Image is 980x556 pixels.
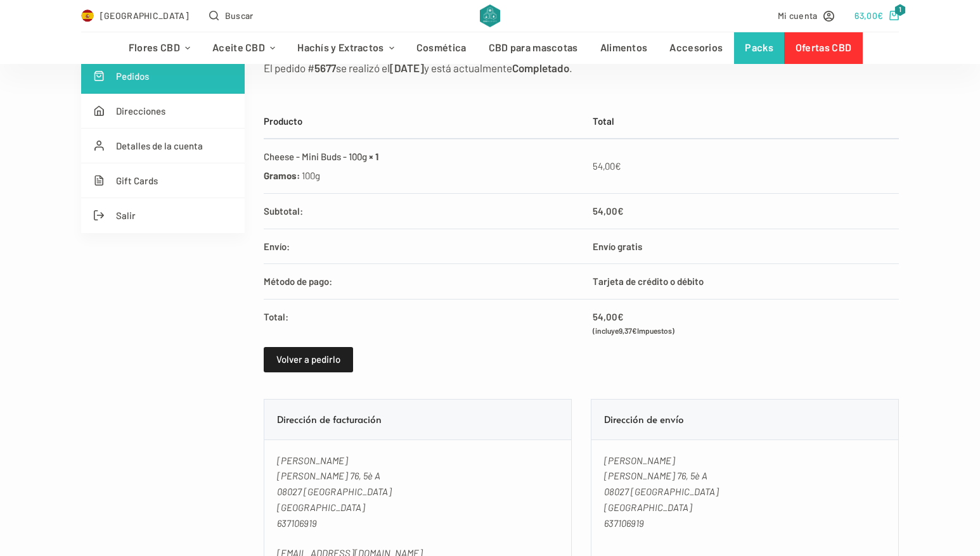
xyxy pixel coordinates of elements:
th: Subtotal: [264,193,586,229]
a: Hachís y Extractos [287,32,406,64]
span: € [617,311,624,322]
span: € [632,326,637,335]
a: CBD para mascotas [477,32,589,64]
a: Detalles de la cuenta [81,129,245,163]
th: Producto [264,104,586,139]
a: Pedidos [81,59,245,94]
th: Envío: [264,229,586,264]
h2: Dirección de facturación [264,399,572,439]
bdi: 54,00 [593,160,621,172]
span: € [615,160,621,172]
p: 637106919 [604,515,886,531]
bdi: 63,00 [854,10,883,21]
a: Salir [81,198,245,233]
span: 1 [894,4,906,16]
th: Método de pago: [264,264,586,300]
p: El pedido # se realizó el y está actualmente . [264,59,899,77]
h2: Dirección de envío [591,399,899,439]
a: Alimentos [589,32,659,64]
a: Gift Cards [81,163,245,198]
img: CBD Alchemy [480,4,500,27]
a: Cheese - Mini Buds - 100g [264,151,367,162]
span: Mi cuenta [778,8,818,23]
a: Cosmética [405,32,477,64]
mark: 5677 [314,61,336,74]
a: Direcciones [81,94,245,129]
span: [GEOGRAPHIC_DATA] [100,8,189,23]
span: 9,37 [619,326,637,335]
mark: Completado [512,61,569,74]
a: Packs [734,32,785,64]
th: Total [586,104,899,139]
a: Accesorios [659,32,734,64]
strong: Gramos: [264,170,300,181]
button: Abrir formulario de búsqueda [209,8,254,23]
a: Carro de compra [854,8,899,23]
th: Total: [264,300,586,347]
p: 100g [302,168,320,184]
img: ES Flag [81,9,94,22]
a: Flores CBD [117,32,201,64]
a: Select Country [81,8,189,23]
strong: × 1 [369,151,378,162]
a: Mi cuenta [778,8,835,23]
td: Tarjeta de crédito o débito [586,264,899,300]
span: Buscar [225,8,254,23]
td: Envío gratis [586,229,899,264]
a: Ofertas CBD [784,32,862,64]
span: € [877,10,883,21]
a: Aceite CBD [202,32,287,64]
small: (incluye Impuestos) [593,325,899,338]
nav: Menú de cabecera [117,32,862,64]
p: 637106919 [277,515,558,531]
span: € [617,205,624,217]
a: Volver a pedirlo [264,347,353,372]
span: 54,00 [593,311,624,322]
span: 54,00 [593,205,624,217]
mark: [DATE] [390,61,424,74]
